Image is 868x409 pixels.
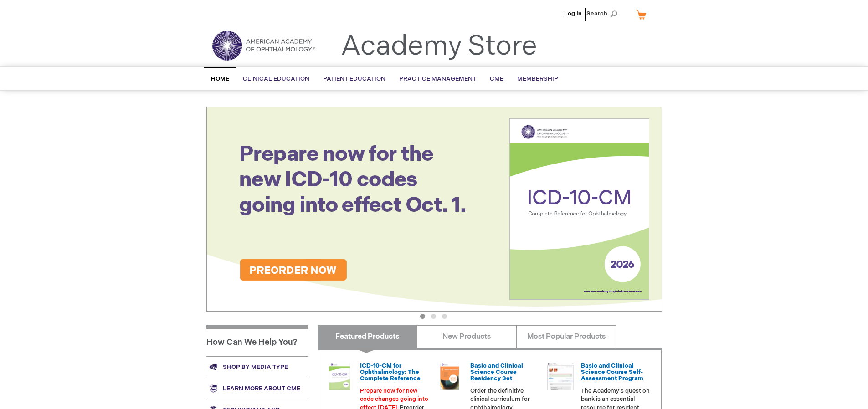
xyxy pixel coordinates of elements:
a: Learn more about CME [206,378,308,399]
button: 1 of 3 [420,314,425,319]
a: Basic and Clinical Science Course Residency Set [470,362,523,383]
span: CME [490,75,503,82]
a: Featured Products [318,325,417,348]
a: Most Popular Products [516,325,616,348]
a: Shop by media type [206,356,308,378]
span: Membership [517,75,558,82]
a: Basic and Clinical Science Course Self-Assessment Program [581,362,643,383]
img: 0120008u_42.png [326,363,353,390]
a: Academy Store [341,30,537,63]
span: Home [211,75,229,82]
button: 2 of 3 [431,314,436,319]
img: bcscself_20.jpg [547,363,574,390]
a: ICD-10-CM for Ophthalmology: The Complete Reference [360,362,421,383]
h1: How Can We Help You? [206,325,308,356]
a: Log In [564,10,582,17]
img: 02850963u_47.png [436,363,463,390]
a: New Products [417,325,517,348]
span: Search [586,5,621,23]
span: Practice Management [399,75,476,82]
span: Clinical Education [243,75,309,82]
button: 3 of 3 [442,314,447,319]
span: Patient Education [323,75,385,82]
